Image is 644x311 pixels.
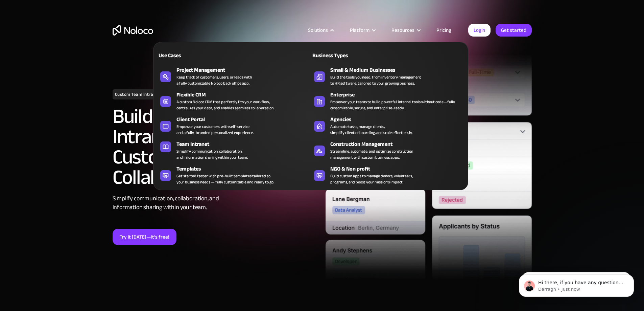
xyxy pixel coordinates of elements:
[330,148,413,160] div: Streamline, automate, and optimize construction management with custom business apps.
[176,140,314,148] div: Team Intranet
[311,89,464,112] a: EnterpriseEmpower your teams to build powerful internal tools without code—fully customizable, se...
[330,74,421,86] div: Build the tools you need, from inventory management to HR software, tailored to your growing busi...
[311,163,464,186] a: NGO & Non profitBuild custom apps to manage donors, volunteers,programs, and boost your mission’s...
[157,65,311,88] a: Project ManagementKeep track of customers, users, or leads witha fully customizable Noloco back o...
[311,47,464,63] a: Business Types
[311,139,464,162] a: Construction ManagementStreamline, automate, and optimize constructionmanagement with custom busi...
[153,32,468,190] nav: Solutions
[176,99,274,111] div: A custom Noloco CRM that perfectly fits your workflow, centralizes your data, and enables seamles...
[308,26,328,35] div: Solutions
[176,148,248,160] div: Simplify communication, collaboration, and information sharing within your team.
[330,91,468,99] div: Enterprise
[113,229,176,245] a: Try it [DATE]—it’s free!
[157,139,311,162] a: Team IntranetSimplify communication, collaboration,and information sharing within your team.
[157,89,311,112] a: Flexible CRMA custom Noloco CRM that perfectly fits your workflow,centralizes your data, and enab...
[509,260,644,308] iframe: Intercom notifications message
[157,47,311,63] a: Use Cases
[113,194,319,212] div: Simplify communication, collaboration, and information sharing within your team.
[468,24,491,37] a: Login
[176,173,274,185] div: Get started faster with pre-built templates tailored to your business needs — fully customizable ...
[330,115,468,124] div: Agencies
[330,124,412,136] div: Automate tasks, manage clients, simplify client onboarding, and scale effortlessly.
[330,99,461,111] div: Empower your teams to build powerful internal tools without code—fully customizable, secure, and ...
[157,163,311,186] a: TemplatesGet started faster with pre-built templates tailored toyour business needs — fully custo...
[311,65,464,88] a: Small & Medium BusinessesBuild the tools you need, from inventory managementto HR software, tailo...
[157,51,231,60] div: Use Cases
[330,165,468,173] div: NGO & Non profit
[311,51,385,60] div: Business Types
[341,26,383,35] div: Platform
[176,165,314,173] div: Templates
[496,24,532,37] a: Get started
[330,173,413,185] div: Build custom apps to manage donors, volunteers, programs, and boost your mission’s impact.
[383,26,428,35] div: Resources
[113,89,178,99] h1: Custom Team Intranet Builder
[113,106,319,187] h2: Build a No-Code Team Intranet for Secure and Custom Internal Collaboration
[311,114,464,137] a: AgenciesAutomate tasks, manage clients,simplify client onboarding, and scale effortlessly.
[176,124,254,136] div: Empower your customers with self-service and a fully-branded personalized experience.
[176,66,314,74] div: Project Management
[113,25,153,36] a: home
[350,26,369,35] div: Platform
[157,114,311,137] a: Client PortalEmpower your customers with self-serviceand a fully-branded personalized experience.
[391,26,414,35] div: Resources
[176,74,252,86] div: Keep track of customers, users, or leads with a fully customizable Noloco back office app.
[300,26,341,35] div: Solutions
[330,140,468,148] div: Construction Management
[176,91,314,99] div: Flexible CRM
[428,26,460,35] a: Pricing
[330,66,468,74] div: Small & Medium Businesses
[176,115,314,124] div: Client Portal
